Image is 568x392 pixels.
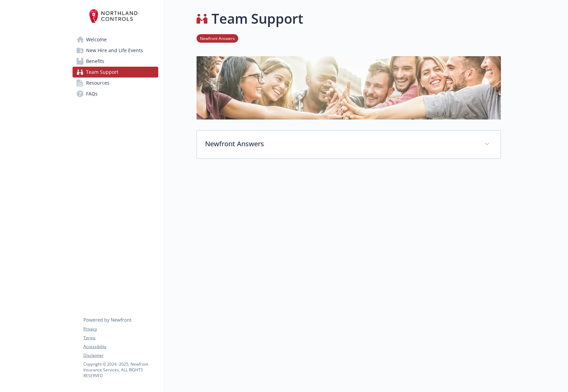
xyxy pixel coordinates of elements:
[73,34,158,45] a: Welcome
[73,67,158,78] a: Team Support
[197,35,238,41] a: Newfront Answers
[73,45,158,56] a: New Hire and Life Events
[83,352,158,358] a: Disclaimer
[73,88,158,99] a: FAQs
[86,67,118,78] span: Team Support
[211,8,303,29] h1: Team Support
[86,45,143,56] span: New Hire and Life Events
[197,56,501,119] img: team support page banner
[86,78,109,88] span: Resources
[73,56,158,67] a: Benefits
[83,326,158,332] a: Privacy
[205,139,476,149] p: Newfront Answers
[83,361,158,378] p: Copyright © 2024 - 2025 , Newfront Insurance Services, ALL RIGHTS RESERVED
[86,88,98,99] span: FAQs
[86,34,107,45] span: Welcome
[83,335,158,341] a: Terms
[86,56,104,67] span: Benefits
[83,344,158,350] a: Accessibility
[197,131,501,158] div: Newfront Answers
[73,78,158,88] a: Resources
